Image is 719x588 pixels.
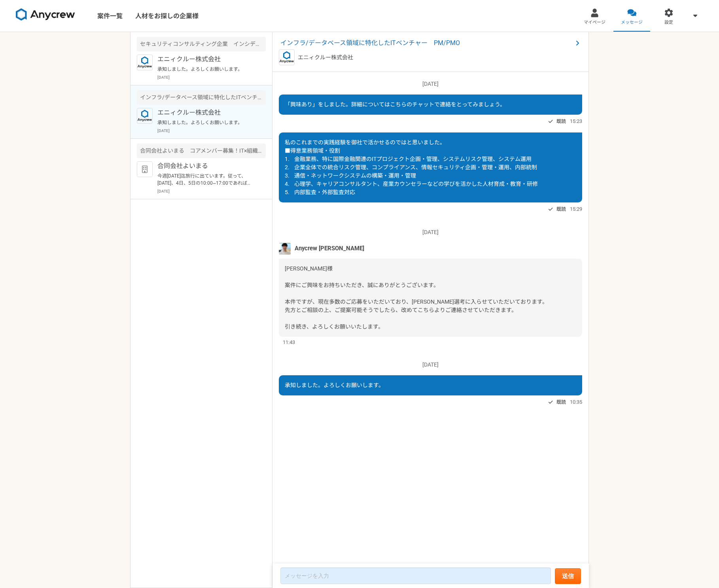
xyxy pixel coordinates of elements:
[137,37,266,51] div: セキュリティコンサルティング企業 インシデント対応訓練実施コンサルタント
[555,568,581,584] button: 送信
[285,382,384,388] span: 承知しました。よろしくお願いします。
[137,108,153,124] img: logo_text_blue_01.png
[279,361,582,369] p: [DATE]
[279,49,295,65] img: logo_text_blue_01.png
[157,108,255,117] p: エニィクルー株式会社
[157,128,266,134] p: [DATE]
[157,119,255,126] p: 承知しました。よろしくお願いします。
[16,8,75,21] img: 8DqYSo04kwAAAAASUVORK5CYII=
[279,228,582,236] p: [DATE]
[137,161,153,177] img: default_org_logo-42cde973f59100197ec2c8e796e4974ac8490bb5b08a0eb061ff975e4574aa76.png
[280,38,573,48] span: インフラ/データベース領域に特化したITベンチャー PM/PMO
[621,19,643,26] span: メッセージ
[137,144,266,158] div: 合同会社よいまる コアメンバー募集！IT×組織改善×PMO
[157,55,255,64] p: エニィクルー株式会社
[285,139,538,195] span: 私のこれまでの実践経験を御社で活かせるのではと思いました。 ■得意業務領域・役割 1. 金融業務、特に国際金融関連のITプロジェクト企画・管理、システムリスク管理、システム運用 2. 企業全体で...
[664,19,673,26] span: 設定
[279,80,582,88] p: [DATE]
[556,204,566,214] span: 既読
[157,74,266,80] p: [DATE]
[283,338,295,346] span: 11:43
[570,398,582,406] span: 10:35
[137,90,266,105] div: インフラ/データベース領域に特化したITベンチャー PM/PMO
[157,66,255,73] p: 承知しました。よろしくお願いします。
[157,172,255,187] p: 今週[DATE]迄旅行に出ています。従って、[DATE]、4日、5日の10:00~17:00であれば、オンライン又は対面何でも大丈夫です。よろしくお願いします。
[157,188,266,194] p: [DATE]
[298,53,353,62] p: エニィクルー株式会社
[285,101,505,108] span: 「興味あり」をしました。詳細についてはこちらのチャットで連絡をとってみましょう。
[570,117,582,125] span: 15:23
[295,244,364,253] span: Anycrew [PERSON_NAME]
[157,161,255,171] p: 合同会社よいまる
[137,55,153,70] img: logo_text_blue_01.png
[285,265,548,330] span: [PERSON_NAME]様 案件にご興味をお持ちいただき、誠にありがとうございます。 本件ですが、現在多数のご応募をいただいており、[PERSON_NAME]選考に入らせていただいております。...
[279,243,291,255] img: %E3%83%95%E3%82%9A%E3%83%AD%E3%83%95%E3%82%A3%E3%83%BC%E3%83%AB%E7%94%BB%E5%83%8F%E3%81%AE%E3%82%...
[584,19,605,26] span: マイページ
[556,117,566,126] span: 既読
[570,205,582,213] span: 15:29
[556,397,566,407] span: 既読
